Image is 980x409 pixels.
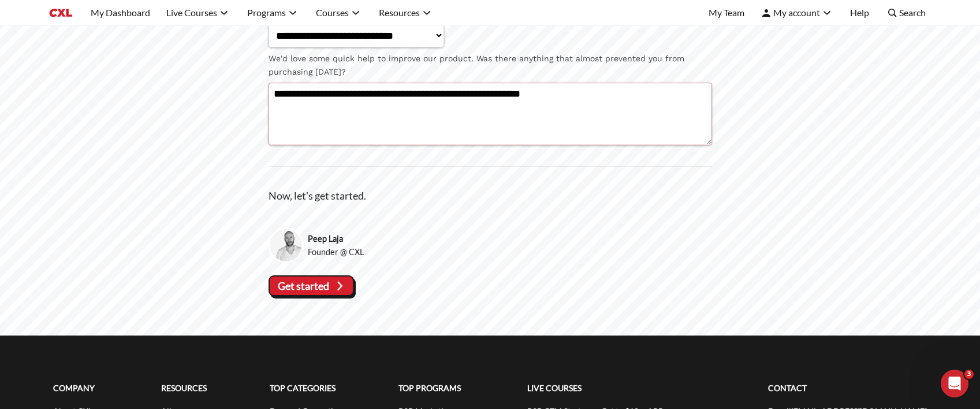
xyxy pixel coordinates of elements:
[53,382,141,395] a: COMPANY
[269,187,712,204] p: Now, let's get started.
[308,232,364,245] strong: Peep Laja
[270,382,378,395] a: TOP CATEGORIES
[161,382,249,395] a: RESOURCES
[269,52,712,79] label: We'd love some quick help to improve our product. Was there anything that almost prevented you fr...
[308,245,364,259] span: Founder @ CXL
[941,370,968,397] iframe: Intercom live chat
[964,370,974,379] span: 3
[527,382,748,395] a: LIVE COURSES
[398,382,507,395] a: TOP PROGRAMS
[269,228,304,263] img: Peep Laja, Founder @ CXL
[269,275,355,296] vaadin-button: Get started
[768,382,927,395] a: CONTACT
